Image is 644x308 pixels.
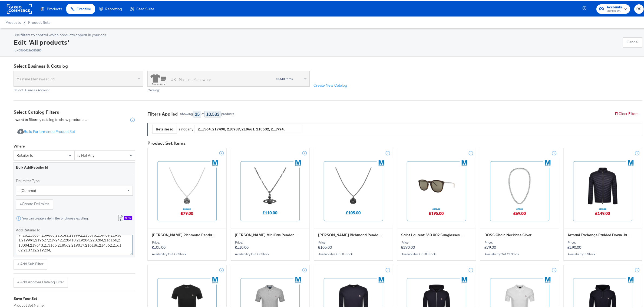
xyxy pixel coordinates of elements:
a: Product Sets [28,19,50,23]
span: Mainline UK [607,8,622,12]
span: BOSS Chain Necklace Silver [484,231,531,236]
div: of [201,111,204,114]
span: / [21,19,28,23]
div: Where [14,142,25,148]
button: Create New Catalog [310,79,351,89]
div: id: 405684826680280 [14,47,107,51]
div: 10,533 [204,109,221,116]
p: £79.00 [484,239,555,248]
button: Clear Filters [610,108,642,117]
span: in stock [584,251,596,255]
div: my catalog to show products ... [14,116,88,121]
span: Reporting [105,5,122,10]
span: Accounts [607,3,622,9]
div: 25 [193,109,201,116]
div: You can create a delimiter or choose existing. [22,215,89,219]
div: items [246,76,293,80]
button: Cancel [623,36,642,46]
span: out of stock [418,251,436,255]
div: Select Business & Catalog [14,62,642,68]
span: Saint Laurent 360 002 Sunglasses Brown [401,231,465,236]
p: £110.00 [235,239,306,248]
button: + Add Sub Filter [14,258,47,268]
div: Price: [401,239,472,243]
p: £105.00 [152,239,222,248]
span: Mainline Menswear Ltd [16,73,136,82]
div: Price: [235,239,306,243]
div: Price: [152,239,222,243]
span: Creative [77,5,91,10]
span: Vivienne Westwood Richmond Pendant Gunmetal [318,231,381,236]
span: Armani Exchange Padded Down Jacket Navy [568,231,631,236]
strong: + [20,200,22,205]
div: Filters Applied [147,110,178,116]
div: Catalog: [147,87,310,91]
span: Vivienne Westwood Richmond Pendant Silver [152,231,215,236]
div: Availability : [484,251,555,255]
div: Edit 'All products' [14,36,107,51]
div: is not any [177,125,194,130]
div: Availability : [401,251,472,255]
span: out of stock [168,251,186,255]
div: UK - Mainline Menswear [171,76,211,81]
div: products [221,111,235,114]
span: Feed Suite [136,5,154,10]
button: RS [634,3,644,12]
label: Product Set Name: [14,302,135,307]
div: Availability : [568,251,638,255]
div: Use filters to control which products appear in your ads. [14,31,107,36]
span: is not any [77,152,94,156]
div: Availability : [318,251,389,255]
div: New [124,215,132,219]
button: +Create Delimiter [16,198,53,208]
span: retailer id [16,152,33,156]
span: Vivienne Westwood Mini Bas Pendant Black [235,231,298,236]
button: + Add Another Catalog Filter [14,276,68,286]
label: Delimiter Type: [16,177,133,182]
div: Availability : [235,251,306,255]
span: , (comma) [19,187,36,192]
span: out of stock [251,251,270,255]
div: Bulk Add Retailer Id [16,163,133,169]
span: out of stock [334,251,353,255]
button: New [114,212,136,222]
span: Products [5,19,21,23]
span: RS [636,5,642,11]
div: Showing [180,111,193,114]
button: Build Performance Product Set [14,126,79,136]
div: Price: [484,239,555,243]
div: Retailer id [153,124,177,132]
div: Select Business Account [14,87,143,91]
div: Select Catalog Filters [14,108,135,114]
strong: I want to filter [14,116,36,121]
div: Price: [318,239,389,243]
span: out of stock [501,251,519,255]
button: AccountsMainline UK [596,3,630,12]
div: 211564, 217498, 210789, 210661, 210532, 211974, 216782, 218269, 216164, 218267, 218552, 215392, 2... [194,124,302,132]
div: Price: [568,239,638,243]
textarea: 211564,217498,210789,210661,210532,211974,216782,218269,216164,218267,218552,215392,218289,216152... [16,234,133,254]
span: Products [47,5,62,10]
div: Availability : [152,251,222,255]
p: £105.00 [318,239,389,248]
p: £270.00 [401,239,472,248]
div: Save Your Set [14,295,135,300]
strong: 10,613 [276,76,285,80]
label: Add Retailer Id [16,226,133,231]
div: Product Set Items [147,139,642,145]
p: £190.00 [568,239,638,248]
